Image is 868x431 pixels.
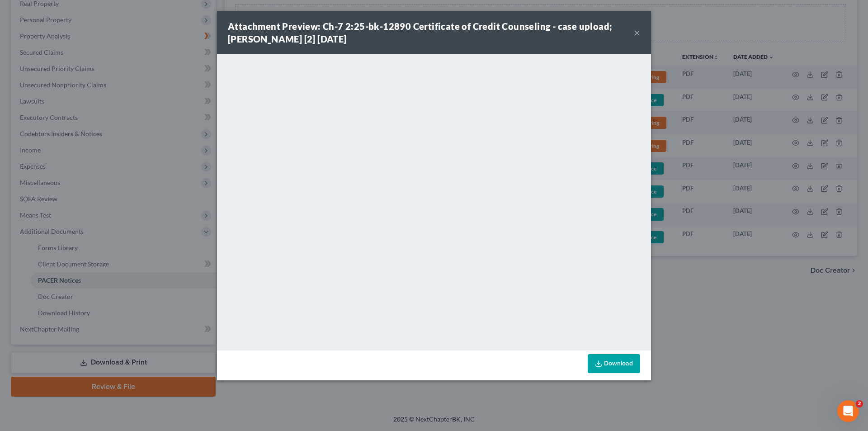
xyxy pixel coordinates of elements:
iframe: <object ng-attr-data='[URL][DOMAIN_NAME]' type='application/pdf' width='100%' height='650px'></ob... [217,54,651,348]
iframe: Intercom live chat [837,400,859,422]
a: Download [588,354,640,373]
strong: Attachment Preview: Ch-7 2:25-bk-12890 Certificate of Credit Counseling - case upload; [PERSON_NA... [228,21,612,44]
button: × [634,27,640,38]
span: 2 [856,400,863,407]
